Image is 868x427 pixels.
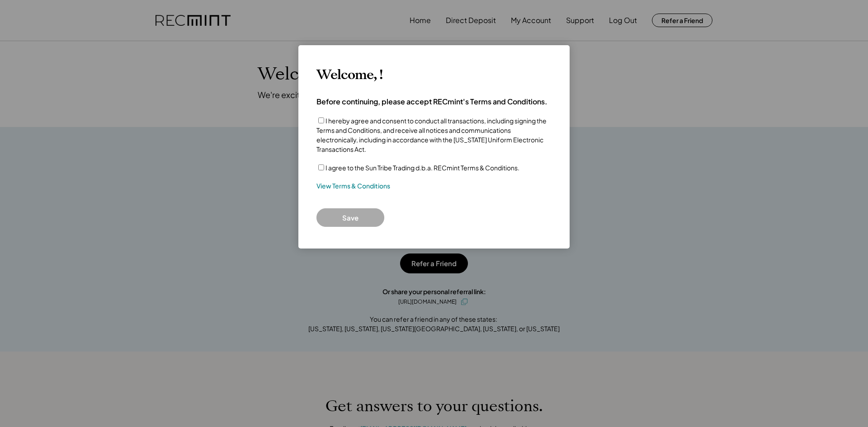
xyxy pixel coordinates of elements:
[325,164,519,172] label: I agree to the Sun Tribe Trading d.b.a. RECmint Terms & Conditions.
[316,67,382,83] h3: Welcome, !
[316,182,390,191] a: View Terms & Conditions
[316,208,384,227] button: Save
[316,117,547,153] label: I hereby agree and consent to conduct all transactions, including signing the Terms and Condition...
[316,97,547,107] h4: Before continuing, please accept RECmint's Terms and Conditions.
